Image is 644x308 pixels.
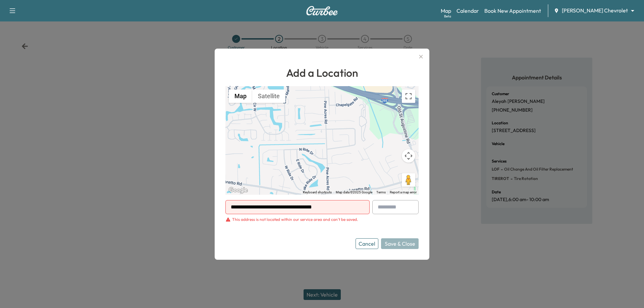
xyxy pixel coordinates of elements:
h1: Add a Location [225,65,419,81]
img: Google [227,186,249,195]
a: Open this area in Google Maps (opens a new window) [227,186,249,195]
button: Drag Pegman onto the map to open Street View [402,173,415,187]
span: Map data ©2025 Google [336,190,372,194]
a: Calendar [457,7,479,15]
button: Map camera controls [402,149,415,163]
span: [PERSON_NAME] Chevrolet [562,7,628,14]
div: This address is not located within our service area and can't be saved. [232,217,358,222]
a: Report a map error [390,190,417,194]
button: Show street map [229,89,252,103]
button: Toggle fullscreen view [402,89,415,103]
button: Cancel [356,238,378,249]
a: Terms (opens in new tab) [376,190,386,194]
a: Book New Appointment [484,7,541,15]
button: Show satellite imagery [252,89,285,103]
button: Keyboard shortcuts [303,190,332,195]
a: MapBeta [441,7,451,15]
img: Curbee Logo [306,6,338,15]
div: Beta [444,14,451,19]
